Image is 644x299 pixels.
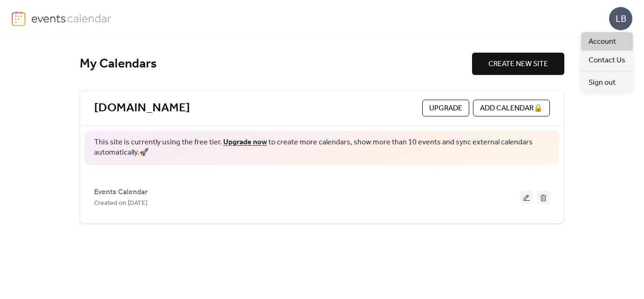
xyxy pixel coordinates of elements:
[94,198,147,209] span: Created on [DATE]
[94,101,190,116] a: [DOMAIN_NAME]
[94,187,148,198] span: Events Calendar
[223,135,267,149] a: Upgrade now
[581,51,633,69] a: Contact Us
[472,53,564,75] button: CREATE NEW SITE
[94,137,550,158] span: This site is currently using the free tier. to create more calendars, show more than 10 events an...
[422,100,469,116] button: Upgrade
[94,190,148,195] a: Events Calendar
[589,55,625,66] span: Contact Us
[609,7,632,30] div: LB
[12,11,26,26] img: logo
[80,56,472,72] div: My Calendars
[589,36,616,48] span: Account
[589,77,616,88] span: Sign out
[429,103,462,114] span: Upgrade
[488,59,548,70] span: CREATE NEW SITE
[581,32,633,51] a: Account
[31,11,112,25] img: logo-type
